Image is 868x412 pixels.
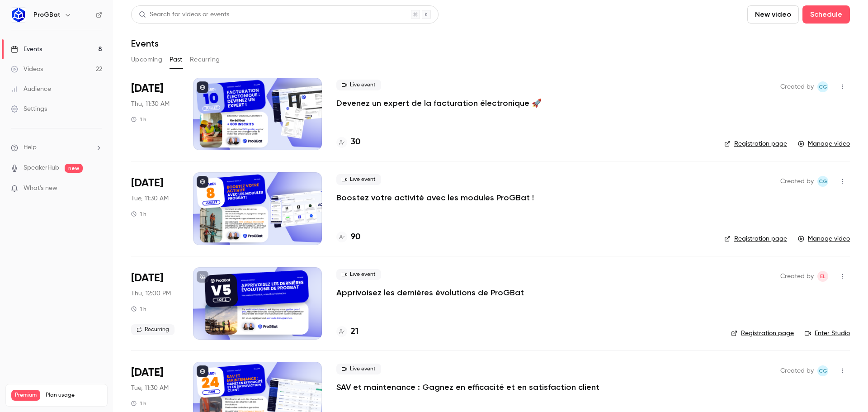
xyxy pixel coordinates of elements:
span: Created by [780,176,814,187]
span: CG [819,365,827,376]
span: Live event [336,80,381,90]
a: Registration page [724,234,787,243]
span: [DATE] [131,81,163,96]
span: [DATE] [131,271,163,285]
button: Past [170,52,183,67]
span: Elodie Lecocq [817,271,828,282]
button: New video [747,5,799,24]
span: Charles Gallard [817,176,828,187]
button: Schedule [802,5,850,24]
h4: 90 [351,231,360,243]
span: Charles Gallard [817,365,828,376]
div: Audience [11,85,51,94]
div: 1 h [131,305,146,313]
span: Charles Gallard [817,81,828,92]
span: Tue, 11:30 AM [131,194,169,203]
a: SAV et maintenance : Gagnez en efficacité et en satisfaction client [336,382,599,393]
h4: 30 [351,136,360,148]
div: 1 h [131,400,146,407]
span: Premium [11,390,40,401]
div: Jul 10 Thu, 11:30 AM (Europe/Paris) [131,78,179,150]
span: Recurring [131,324,175,335]
span: Thu, 11:30 AM [131,99,170,109]
span: Created by [780,365,814,376]
a: Enter Studio [805,329,850,338]
a: Registration page [731,329,794,338]
a: Manage video [798,139,850,148]
span: Created by [780,81,814,92]
h6: ProGBat [33,10,61,19]
span: What's new [24,184,57,193]
span: Created by [780,271,814,282]
span: [DATE] [131,176,163,190]
div: 1 h [131,210,146,218]
a: Boostez votre activité avec les modules ProGBat ! [336,192,534,203]
div: Jul 3 Thu, 12:00 PM (Europe/Paris) [131,267,179,340]
span: Live event [336,174,381,185]
div: Settings [11,104,47,114]
a: 21 [336,326,359,338]
li: help-dropdown-opener [11,143,102,152]
h4: 21 [351,326,359,338]
div: Events [11,45,42,54]
div: Search for videos or events [139,10,229,19]
span: Live event [336,364,381,374]
div: Jul 8 Tue, 11:30 AM (Europe/Paris) [131,172,179,245]
span: EL [820,271,826,282]
div: Videos [11,65,43,74]
a: Apprivoisez les dernières évolutions de ProGBat [336,287,524,298]
iframe: Noticeable Trigger [91,185,102,193]
span: Help [24,143,37,152]
span: Tue, 11:30 AM [131,384,169,393]
a: Registration page [724,139,787,148]
a: Manage video [798,234,850,243]
span: Live event [336,269,381,280]
a: 90 [336,231,360,243]
span: [DATE] [131,365,163,380]
img: ProGBat [11,8,26,22]
a: 30 [336,136,360,148]
span: CG [819,176,827,187]
button: Upcoming [131,52,162,67]
span: Thu, 12:00 PM [131,289,171,298]
span: new [65,164,83,173]
div: 1 h [131,116,146,123]
a: Devenez un expert de la facturation électronique 🚀 [336,98,542,109]
button: Recurring [190,52,220,67]
span: Plan usage [46,392,102,399]
span: CG [819,81,827,92]
a: SpeakerHub [24,163,59,173]
h1: Events [131,38,159,49]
